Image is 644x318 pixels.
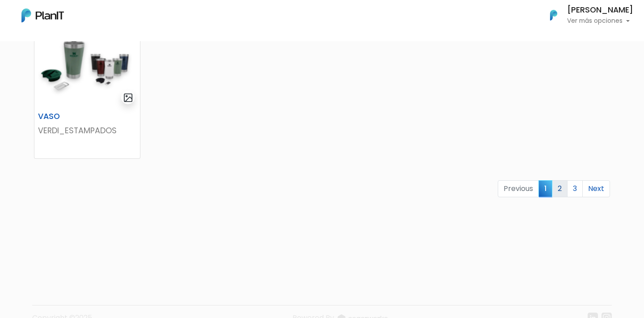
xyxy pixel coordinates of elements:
span: 1 [538,180,552,197]
img: PlanIt Logo [544,5,563,25]
img: thumb_Captura_de_pantalla_2025-05-29_133446.png [34,30,140,108]
img: PlanIt Logo [21,8,64,22]
div: ¿Necesitás ayuda? [46,8,129,26]
h6: VASO [33,112,106,121]
p: VERDI_ESTAMPADOS [38,125,136,136]
button: PlanIt Logo [PERSON_NAME] Ver más opciones [538,4,633,27]
p: Ver más opciones [567,18,633,24]
a: Next [582,180,610,197]
a: gallery-light VASO VERDI_ESTAMPADOS [34,29,140,159]
h6: [PERSON_NAME] [567,6,633,14]
a: 3 [567,180,583,197]
a: 2 [552,180,568,197]
img: gallery-light [123,93,133,103]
